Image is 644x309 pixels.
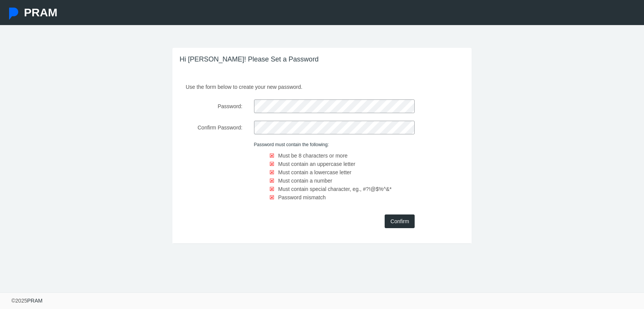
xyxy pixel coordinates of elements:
img: Pram Partner [8,8,20,20]
span: PRAM [24,6,57,19]
label: Confirm Password: [174,121,248,134]
span: Must contain an uppercase letter [278,161,355,167]
span: Must be 8 characters or more [278,153,348,159]
span: Must contain a lowercase letter [278,169,352,175]
p: Use the form below to create your new password. [180,80,464,91]
h6: Password must contain the following: [254,142,415,147]
a: PRAM [27,298,42,304]
h3: Hi [PERSON_NAME]! Please Set a Password [172,48,472,71]
span: Must contain a number [278,178,332,184]
label: Password: [174,99,248,113]
span: Password mismatch [278,194,326,200]
div: © 2025 [11,296,43,305]
span: Must contain special character, eg., #?!@$%^&* [278,186,392,192]
input: Confirm [385,214,415,228]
